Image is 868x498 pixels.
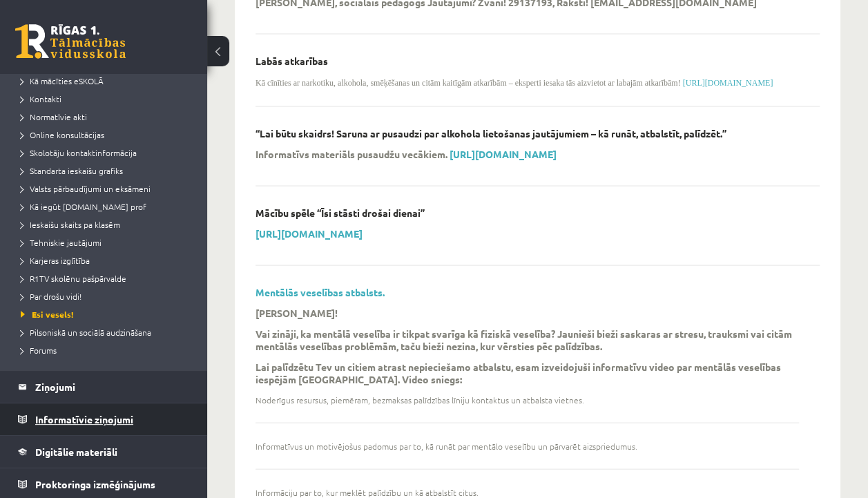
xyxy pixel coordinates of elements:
[21,218,193,231] a: Ieskaišu skaits pa klasēm
[21,345,57,356] span: Forums
[255,327,799,352] p: Vai zināji, ka mentālā veselība ir tikpat svarīga kā fiziskā veselība? Jaunieši bieži saskaras ar...
[255,423,799,452] li: Informatīvus un motivējošus padomus par to, kā runāt par mentālo veselību un pārvarēt aizspriedumus.
[21,165,123,176] span: Standarta ieskaišu grafiks
[255,207,425,219] p: Mācību spēle “Īsi stāsti drošai dienai”
[21,147,137,158] span: Skolotāju kontaktinformācija
[21,183,151,194] span: Valsts pārbaudījumi un eksāmeni
[21,201,146,212] span: Kā iegūt [DOMAIN_NAME] prof
[255,78,680,88] span: Kā cīnīties ar narkotiku, alkohola, smēķēšanas un citām kaitīgām atkarībām – eksperti iesaka tās ...
[21,128,193,141] a: Online konsultācijas
[21,290,193,303] a: Par drošu vidi!
[35,371,190,403] legend: Ziņojumi
[21,236,193,249] a: Tehniskie jautājumi
[255,377,799,406] li: Noderīgus resursus, piemēram, bezmaksas palīdzības līniju kontaktus un atbalsta vietnes.
[21,291,81,302] span: Par drošu vidi!
[21,309,74,320] span: Esi vesels!
[21,308,193,320] a: Esi vesels!
[18,403,190,435] a: Informatīvie ziņojumi
[21,182,193,195] a: Valsts pārbaudījumi un eksāmeni
[21,93,193,105] a: Kontakti
[21,219,120,230] span: Ieskaišu skaits pa klasēm
[255,128,726,140] p: “Lai būtu skaidrs! Saruna ar pusaudzi par alkohola lietošanas jautājumiem – kā runāt, atbalstīt, ...
[255,227,363,240] a: [URL][DOMAIN_NAME]
[21,326,193,338] a: Pilsoniskā un sociālā audzināšana
[21,129,104,140] span: Online konsultācijas
[18,371,190,403] a: Ziņojumi
[18,436,190,468] a: Digitālie materiāli
[21,273,126,284] span: R1TV skolēnu pašpārvalde
[682,78,773,88] a: [URL][DOMAIN_NAME]
[255,307,338,319] p: [PERSON_NAME]!
[255,286,385,298] a: Mentālās veselības atbalsts.
[21,327,151,338] span: Pilsoniskā un sociālā audzināšana
[21,254,193,267] a: Karjeras izglītība
[21,75,193,87] a: Kā mācīties eSKOLĀ
[21,93,61,104] span: Kontakti
[35,446,117,458] span: Digitālie materiāli
[450,148,557,160] a: [URL][DOMAIN_NAME]
[35,403,190,435] legend: Informatīvie ziņojumi
[21,344,193,356] a: Forums
[255,55,328,67] p: Labās atkarības
[21,272,193,285] a: R1TV skolēnu pašpārvalde
[21,200,193,213] a: Kā iegūt [DOMAIN_NAME] prof
[21,111,87,122] span: Normatīvie akti
[21,111,193,123] a: Normatīvie akti
[21,237,102,248] span: Tehniskie jautājumi
[255,361,799,385] p: Lai palīdzētu Tev un citiem atrast nepieciešamo atbalstu, esam izveidojuši informatīvu video par ...
[21,75,104,86] span: Kā mācīties eSKOLĀ
[15,24,126,59] a: Rīgas 1. Tālmācības vidusskola
[255,148,447,160] p: Informatīvs materiāls pusaudžu vecākiem.
[21,164,193,177] a: Standarta ieskaišu grafiks
[21,146,193,159] a: Skolotāju kontaktinformācija
[21,255,90,266] span: Karjeras izglītība
[35,478,155,490] span: Proktoringa izmēģinājums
